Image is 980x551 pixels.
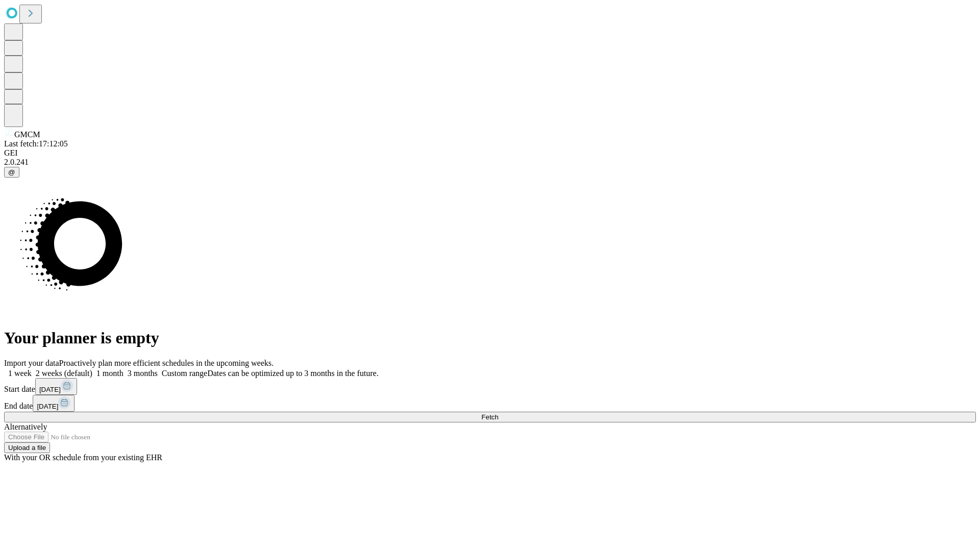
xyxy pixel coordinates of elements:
[481,413,498,421] span: Fetch
[33,395,75,412] button: [DATE]
[8,168,15,176] span: @
[4,359,59,367] span: Import your data
[128,369,158,378] span: 3 months
[8,369,32,378] span: 1 week
[59,359,274,367] span: Proactively plan more efficient schedules in the upcoming weeks.
[4,148,976,158] div: GEI
[4,139,68,148] span: Last fetch: 17:12:05
[14,130,40,139] span: GMCM
[4,422,47,431] span: Alternatively
[4,412,976,422] button: Fetch
[4,453,162,462] span: With your OR schedule from your existing EHR
[4,395,976,412] div: End date
[4,378,976,395] div: Start date
[39,386,61,393] span: [DATE]
[36,369,92,378] span: 2 weeks (default)
[4,158,976,167] div: 2.0.241
[35,378,77,395] button: [DATE]
[4,442,50,453] button: Upload a file
[37,403,58,410] span: [DATE]
[4,329,976,347] h1: Your planner is empty
[96,369,124,378] span: 1 month
[207,369,378,378] span: Dates can be optimized up to 3 months in the future.
[4,167,19,178] button: @
[162,369,207,378] span: Custom range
